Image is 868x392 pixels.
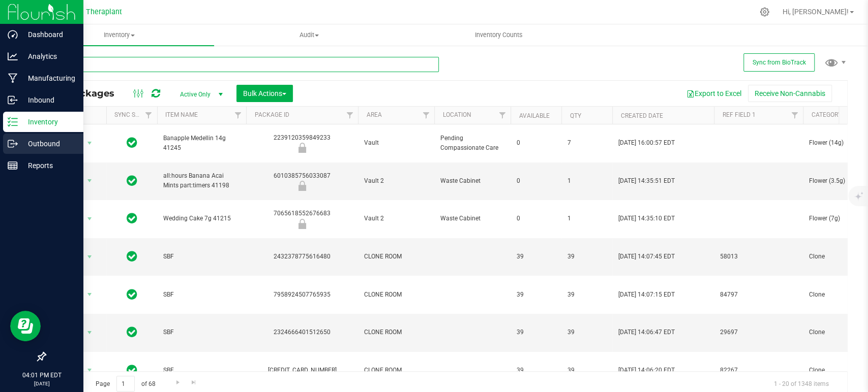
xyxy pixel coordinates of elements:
span: Vault 2 [364,176,428,186]
a: Ref Field 1 [722,111,755,118]
span: SBF [163,252,240,262]
span: CLONE ROOM [364,328,428,337]
p: Dashboard [18,28,79,41]
span: [DATE] 14:07:15 EDT [618,290,675,300]
button: Sync from BioTrack [743,53,815,72]
span: Vault [364,138,428,148]
span: 39 [567,290,606,300]
a: Item Name [165,111,198,118]
span: Page of 68 [87,376,164,391]
span: Banapple Medellin 14g 41245 [163,134,240,153]
input: Search Package ID, Item Name, SKU, Lot or Part Number... [45,57,439,72]
inline-svg: Inbound [8,95,18,105]
button: Receive Non-Cannabis [748,85,832,102]
span: SBF [163,290,240,300]
button: Bulk Actions [236,85,293,102]
span: 0 [517,214,555,223]
div: [CREDIT_CARD_NUMBER] [245,366,360,375]
div: 2239120359849233 [245,133,360,153]
span: 84797 [720,290,797,300]
a: Available [519,112,549,119]
span: In Sync [127,249,137,264]
p: 04:01 PM EDT [5,371,79,380]
button: Export to Excel [680,85,748,102]
inline-svg: Inventory [8,117,18,127]
span: 0 [517,138,555,148]
div: Newly Received [245,181,360,191]
span: 39 [517,366,555,375]
div: 2432378775616480 [245,252,360,262]
inline-svg: Manufacturing [8,73,18,83]
p: Reports [18,159,79,172]
span: 58013 [720,252,797,262]
span: [DATE] 14:35:51 EDT [618,176,675,186]
span: In Sync [127,287,137,302]
a: Category [811,111,841,118]
span: SBF [163,328,240,337]
a: Filter [417,107,434,124]
span: 39 [517,252,555,262]
span: [DATE] 16:00:57 EDT [618,138,675,148]
span: 29697 [720,328,797,337]
span: In Sync [127,174,137,188]
a: Go to the next page [170,376,185,389]
div: 2324666401512650 [245,328,360,337]
a: Inventory Counts [404,24,594,46]
span: 1 - 20 of 1348 items [766,376,837,391]
input: 1 [116,376,135,391]
a: Package ID [254,111,289,118]
p: Inbound [18,94,79,106]
div: 6010385756033087 [245,171,360,191]
a: Qty [570,112,581,119]
span: Inventory [24,30,214,40]
a: Filter [341,107,358,124]
span: [DATE] 14:35:10 EDT [618,214,675,223]
div: Manage settings [758,7,771,17]
span: [DATE] 14:07:45 EDT [618,252,675,262]
span: [DATE] 14:06:20 EDT [618,366,675,375]
span: select [83,136,96,150]
span: Inventory Counts [461,30,536,40]
span: SBF [163,366,240,375]
span: In Sync [127,325,137,339]
span: 82267 [720,366,797,375]
a: Audit [214,24,404,46]
span: CLONE ROOM [364,366,428,375]
a: Sync Status [114,111,154,118]
span: Waste Cabinet [440,214,504,223]
inline-svg: Reports [8,160,18,171]
a: Area [366,111,381,118]
iframe: Resource center [10,311,41,341]
a: Filter [140,107,157,124]
span: Hi, [PERSON_NAME]! [783,8,849,16]
a: Filter [229,107,246,124]
p: Inventory [18,116,79,128]
inline-svg: Analytics [8,51,18,61]
a: Go to the last page [187,376,201,389]
span: Theraplant [86,8,122,16]
p: Analytics [18,50,79,62]
inline-svg: Outbound [8,139,18,149]
inline-svg: Dashboard [8,29,18,40]
span: In Sync [127,363,137,377]
span: 39 [567,366,606,375]
div: 7065618552676683 [245,209,360,228]
span: Bulk Actions [243,89,286,97]
span: [DATE] 14:06:47 EDT [618,328,675,337]
a: Created Date [620,112,663,119]
span: Audit [215,30,403,40]
span: 39 [567,252,606,262]
span: Pending Compassionate Care [440,134,504,153]
span: 0 [517,176,555,186]
p: Outbound [18,138,79,150]
span: Waste Cabinet [440,176,504,186]
span: CLONE ROOM [364,290,428,300]
span: select [83,363,96,377]
span: select [83,250,96,264]
div: Newly Received [245,143,360,153]
span: Sync from BioTrack [753,59,806,66]
span: In Sync [127,211,137,225]
span: All Packages [53,88,125,99]
span: 1 [567,176,606,186]
a: Filter [494,107,511,124]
